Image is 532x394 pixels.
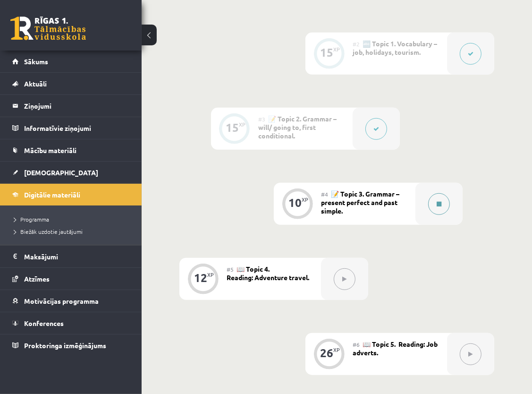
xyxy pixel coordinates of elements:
a: Sākums [12,51,130,72]
legend: Maksājumi [24,246,130,267]
span: #6 [353,341,360,348]
span: Programma [14,215,49,223]
span: 📝 Topic 2. Grammar – will/ going to, first conditional. [258,114,337,140]
div: 10 [288,198,302,207]
a: Digitālie materiāli [12,184,130,206]
span: Digitālie materiāli [24,190,80,199]
span: Sākums [24,57,48,66]
legend: Informatīvie ziņojumi [24,117,130,139]
span: Mācību materiāli [24,146,76,154]
span: #3 [258,115,265,123]
div: XP [333,347,340,352]
span: Motivācijas programma [24,297,99,305]
span: 📖 Topic 4. Reading: Adventure travel. [227,265,309,282]
a: Programma [14,215,132,223]
a: Informatīvie ziņojumi [12,117,130,139]
div: 15 [320,48,333,57]
span: #4 [321,190,328,198]
div: 15 [226,123,239,132]
div: 26 [320,349,333,357]
a: Aktuāli [12,73,130,94]
span: #5 [227,266,234,273]
a: Motivācijas programma [12,290,130,312]
a: Ziņojumi [12,95,130,117]
legend: Ziņojumi [24,95,130,117]
span: Konferences [24,319,64,327]
span: 📝 Topic 3. Grammar – present perfect and past simple. [321,189,399,215]
span: 📖 Topic 5. Reading: Job adverts. [353,340,438,357]
a: Rīgas 1. Tālmācības vidusskola [10,17,86,40]
a: Maksājumi [12,246,130,267]
a: Atzīmes [12,268,130,290]
span: Aktuāli [24,79,47,88]
div: 12 [194,274,207,282]
div: XP [207,272,214,277]
div: XP [239,122,245,127]
a: Mācību materiāli [12,139,130,161]
a: [DEMOGRAPHIC_DATA] [12,162,130,183]
span: Biežāk uzdotie jautājumi [14,228,83,235]
div: XP [302,197,308,202]
a: Konferences [12,312,130,334]
a: Proktoringa izmēģinājums [12,334,130,356]
span: Atzīmes [24,274,50,283]
span: Proktoringa izmēģinājums [24,341,106,350]
span: [DEMOGRAPHIC_DATA] [24,168,98,177]
div: XP [333,47,340,52]
span: 🔤 Topic 1. Vocabulary – job, holidays, tourism. [353,39,437,56]
span: #2 [353,40,360,48]
a: Biežāk uzdotie jautājumi [14,227,132,236]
